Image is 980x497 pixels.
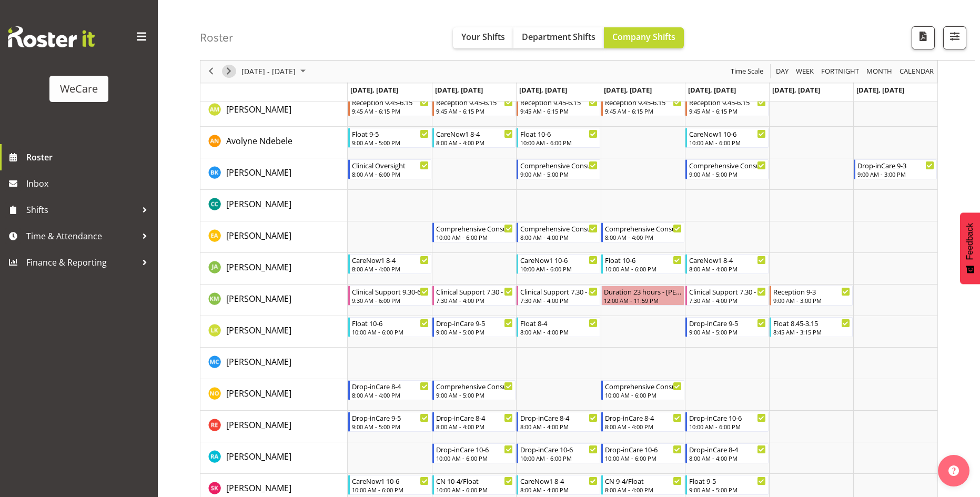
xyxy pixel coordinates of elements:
[352,255,429,265] div: CareNow1 8-4
[865,65,894,78] button: Timeline Month
[200,32,234,44] h4: Roster
[601,222,684,242] div: Ena Advincula"s event - Comprehensive Consult 8-4 Begin From Thursday, October 16, 2025 at 8:00:0...
[965,223,975,260] span: Feedback
[226,103,291,116] a: [PERSON_NAME]
[689,454,766,462] div: 8:00 AM - 4:00 PM
[8,26,95,47] img: Rosterit website logo
[685,286,769,306] div: Kishendri Moodley"s event - Clinical Support 7.30 - 4 Begin From Friday, October 17, 2025 at 7:30...
[200,442,348,474] td: Rachna Anderson resource
[226,198,291,210] span: [PERSON_NAME]
[348,475,431,495] div: Saahit Kour"s event - CareNow1 10-6 Begin From Monday, October 13, 2025 at 10:00:00 AM GMT+13:00 ...
[200,95,348,127] td: Antonia Mao resource
[685,159,769,179] div: Brian Ko"s event - Comprehensive Consult 9-5 Begin From Friday, October 17, 2025 at 9:00:00 AM GM...
[432,128,516,148] div: Avolyne Ndebele"s event - CareNow1 8-4 Begin From Tuesday, October 14, 2025 at 8:00:00 AM GMT+13:...
[605,444,682,454] div: Drop-inCare 10-6
[601,286,684,306] div: Kishendri Moodley"s event - Duration 23 hours - Kishendri Moodley Begin From Thursday, October 16...
[200,158,348,190] td: Brian Ko resource
[605,107,682,115] div: 9:45 AM - 6:15 PM
[436,475,513,486] div: CN 10-4/Float
[689,318,766,328] div: Drop-inCare 9-5
[605,97,682,107] div: Reception 9.45-6.15
[436,318,513,328] div: Drop-inCare 9-5
[605,223,682,234] div: Comprehensive Consult 8-4
[226,450,291,463] a: [PERSON_NAME]
[775,65,790,78] span: Day
[352,422,429,431] div: 9:00 AM - 5:00 PM
[432,380,516,400] div: Natasha Ottley"s event - Comprehensive Consult 9-5 Begin From Tuesday, October 14, 2025 at 9:00:0...
[854,159,937,179] div: Brian Ko"s event - Drop-inCare 9-3 Begin From Sunday, October 19, 2025 at 9:00:00 AM GMT+13:00 En...
[226,356,291,368] a: [PERSON_NAME]
[200,348,348,379] td: Mary Childs resource
[436,328,513,336] div: 9:00 AM - 5:00 PM
[226,166,291,179] a: [PERSON_NAME]
[604,85,652,95] span: [DATE], [DATE]
[898,65,936,78] button: Month
[770,317,853,337] div: Liandy Kritzinger"s event - Float 8.45-3.15 Begin From Saturday, October 18, 2025 at 8:45:00 AM G...
[943,26,966,49] button: Filter Shifts
[436,391,513,399] div: 9:00 AM - 5:00 PM
[226,451,291,462] span: [PERSON_NAME]
[226,482,291,494] a: [PERSON_NAME]
[730,65,764,78] span: Time Scale
[200,190,348,221] td: Charlotte Courtney resource
[436,107,513,115] div: 9:45 AM - 6:15 PM
[432,443,516,463] div: Rachna Anderson"s event - Drop-inCare 10-6 Begin From Tuesday, October 14, 2025 at 10:00:00 AM GM...
[520,223,597,234] div: Comprehensive Consult 8-4
[794,65,816,78] button: Timeline Week
[352,412,429,423] div: Drop-inCare 9-5
[461,31,505,43] span: Your Shifts
[348,128,431,148] div: Avolyne Ndebele"s event - Float 9-5 Begin From Monday, October 13, 2025 at 9:00:00 AM GMT+13:00 E...
[517,96,600,116] div: Antonia Mao"s event - Reception 9.45-6.15 Begin From Wednesday, October 15, 2025 at 9:45:00 AM GM...
[453,27,513,48] button: Your Shifts
[520,485,597,494] div: 8:00 AM - 4:00 PM
[685,412,769,432] div: Rachel Els"s event - Drop-inCare 10-6 Begin From Friday, October 17, 2025 at 10:00:00 AM GMT+13:0...
[605,485,682,494] div: 8:00 AM - 4:00 PM
[348,254,431,274] div: Jane Arps"s event - CareNow1 8-4 Begin From Monday, October 13, 2025 at 8:00:00 AM GMT+13:00 Ends...
[795,65,815,78] span: Week
[520,444,597,454] div: Drop-inCare 10-6
[222,65,236,78] button: Next
[435,85,483,95] span: [DATE], [DATE]
[200,316,348,348] td: Liandy Kritzinger resource
[689,265,766,273] div: 8:00 AM - 4:00 PM
[26,255,137,270] span: Finance & Reporting
[348,380,431,400] div: Natasha Ottley"s event - Drop-inCare 8-4 Begin From Monday, October 13, 2025 at 8:00:00 AM GMT+13...
[685,254,769,274] div: Jane Arps"s event - CareNow1 8-4 Begin From Friday, October 17, 2025 at 8:00:00 AM GMT+13:00 Ends...
[773,328,850,336] div: 8:45 AM - 3:15 PM
[773,286,850,297] div: Reception 9-3
[520,138,597,147] div: 10:00 AM - 6:00 PM
[519,85,567,95] span: [DATE], [DATE]
[604,296,682,305] div: 12:00 AM - 11:59 PM
[689,255,766,265] div: CareNow1 8-4
[436,381,513,391] div: Comprehensive Consult 9-5
[436,223,513,234] div: Comprehensive Consult 10-6
[605,422,682,431] div: 8:00 AM - 4:00 PM
[226,135,292,147] span: Avolyne Ndebele
[604,27,684,48] button: Company Shifts
[436,138,513,147] div: 8:00 AM - 4:00 PM
[517,317,600,337] div: Liandy Kritzinger"s event - Float 8-4 Begin From Wednesday, October 15, 2025 at 8:00:00 AM GMT+13...
[689,485,766,494] div: 9:00 AM - 5:00 PM
[520,296,597,305] div: 7:30 AM - 4:00 PM
[689,97,766,107] div: Reception 9.45-6.15
[520,160,597,170] div: Comprehensive Consult 9-5
[685,317,769,337] div: Liandy Kritzinger"s event - Drop-inCare 9-5 Begin From Friday, October 17, 2025 at 9:00:00 AM GMT...
[348,96,431,116] div: Antonia Mao"s event - Reception 9.45-6.15 Begin From Monday, October 13, 2025 at 9:45:00 AM GMT+1...
[226,387,291,400] a: [PERSON_NAME]
[689,328,766,336] div: 9:00 AM - 5:00 PM
[200,127,348,158] td: Avolyne Ndebele resource
[605,454,682,462] div: 10:00 AM - 6:00 PM
[226,135,292,147] a: Avolyne Ndebele
[685,128,769,148] div: Avolyne Ndebele"s event - CareNow1 10-6 Begin From Friday, October 17, 2025 at 10:00:00 AM GMT+13...
[226,482,291,494] span: [PERSON_NAME]
[865,65,893,78] span: Month
[612,31,675,43] span: Company Shifts
[605,233,682,241] div: 8:00 AM - 4:00 PM
[436,412,513,423] div: Drop-inCare 8-4
[436,296,513,305] div: 7:30 AM - 4:00 PM
[432,475,516,495] div: Saahit Kour"s event - CN 10-4/Float Begin From Tuesday, October 14, 2025 at 10:00:00 AM GMT+13:00...
[685,96,769,116] div: Antonia Mao"s event - Reception 9.45-6.15 Begin From Friday, October 17, 2025 at 9:45:00 AM GMT+1...
[689,107,766,115] div: 9:45 AM - 6:15 PM
[689,160,766,170] div: Comprehensive Consult 9-5
[226,104,291,115] span: [PERSON_NAME]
